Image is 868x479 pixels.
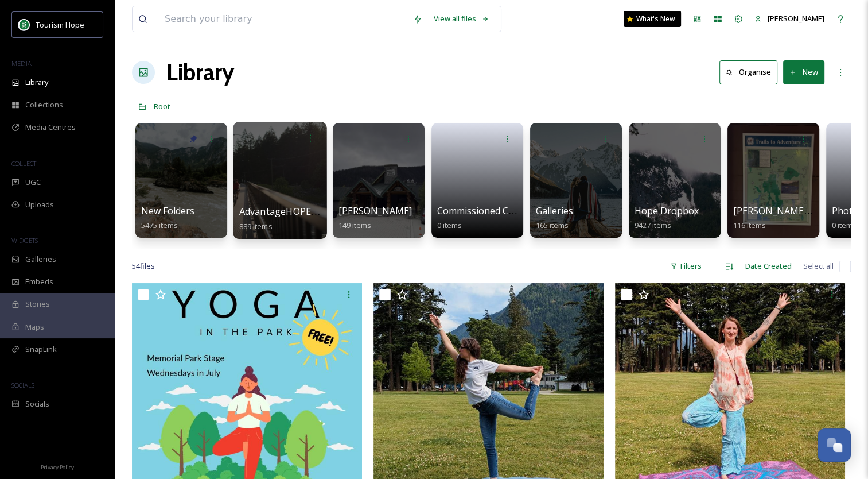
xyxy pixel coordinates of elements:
button: New [783,60,824,84]
span: Maps [25,322,44,333]
span: Galleries [25,254,56,265]
a: Library [166,55,234,90]
div: Filters [664,255,707,277]
span: Embeds [25,276,53,287]
span: 149 items [338,220,371,230]
span: Privacy Policy [41,463,74,471]
a: Commissioned Content0 items [437,206,538,230]
button: Organise [719,60,777,84]
span: 0 items [437,220,462,230]
a: Privacy Policy [41,459,74,473]
span: Media Centres [25,122,76,133]
span: SOCIALS [11,381,34,389]
span: Select all [803,261,834,272]
span: WIDGETS [11,236,38,245]
span: 54 file s [132,261,155,272]
span: 116 items [733,220,766,230]
span: MEDIA [11,59,32,68]
span: [PERSON_NAME] [338,204,412,217]
span: [PERSON_NAME] [768,13,824,24]
a: What's New [624,11,681,27]
span: 889 items [239,221,273,231]
button: Open Chat [818,428,851,462]
a: New Folders5475 items [141,206,194,230]
span: Uploads [25,199,54,210]
div: Date Created [739,255,797,277]
a: Galleries165 items [536,206,573,230]
span: Stories [25,299,50,310]
span: AdvantageHOPE Image Bank [239,205,366,218]
span: 5475 items [141,220,178,230]
a: AdvantageHOPE Image Bank889 items [239,206,366,231]
a: [PERSON_NAME] [749,7,830,30]
span: Root [154,101,170,111]
span: Library [25,77,48,88]
img: logo.png [18,19,30,30]
span: Collections [25,99,63,110]
a: View all files [428,7,495,30]
a: Organise [719,60,783,84]
span: Commissioned Content [437,204,538,217]
a: [PERSON_NAME]149 items [338,206,412,230]
span: 0 items [832,220,857,230]
span: Socials [25,399,49,410]
span: Tourism Hope [36,20,84,30]
span: Hope Dropbox [635,204,699,217]
span: SnapLink [25,344,57,355]
span: New Folders [141,204,194,217]
span: UGC [25,177,41,188]
span: 165 items [536,220,569,230]
span: COLLECT [11,159,36,168]
span: Galleries [536,204,573,217]
a: Root [154,99,170,113]
span: 9427 items [635,220,671,230]
input: Search your library [159,6,407,32]
a: Hope Dropbox9427 items [635,206,699,230]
